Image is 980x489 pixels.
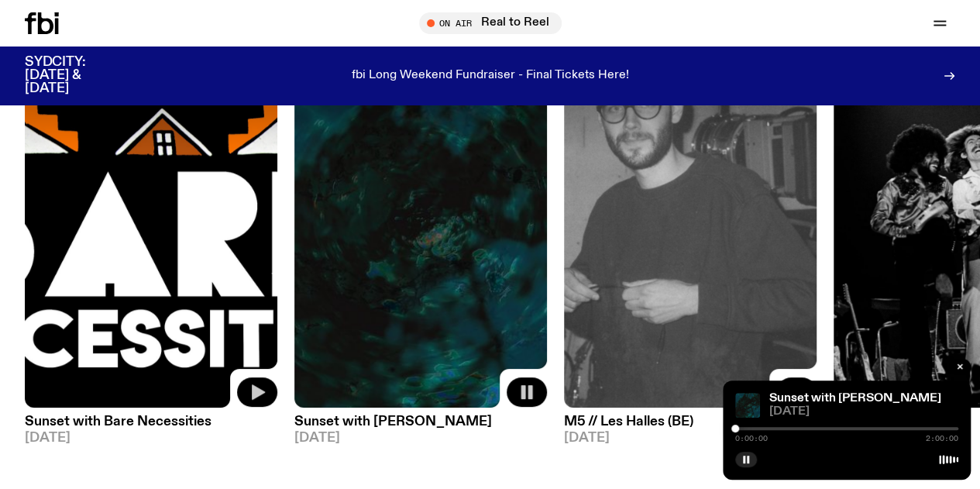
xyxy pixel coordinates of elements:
span: [DATE] [564,432,817,445]
p: fbi Long Weekend Fundraiser - Final Tickets Here! [352,69,629,83]
a: Sunset with [PERSON_NAME][DATE] [294,408,547,445]
span: [DATE] [769,406,958,418]
span: 0:00:00 [735,435,768,443]
span: [DATE] [294,432,547,445]
a: Sunset with Bare Necessities[DATE] [25,408,277,445]
h3: Sunset with Bare Necessities [25,415,277,429]
h3: Sunset with [PERSON_NAME] [294,415,547,429]
a: M5 // Les Halles (BE)[DATE] [564,408,817,445]
h3: SYDCITY: [DATE] & [DATE] [25,56,124,95]
span: [DATE] [25,432,277,445]
img: Bare Necessities [25,71,277,408]
span: 2:00:00 [926,435,958,443]
a: Sunset with [PERSON_NAME] [769,392,941,405]
button: On AirReal to Reel [419,12,562,34]
h3: M5 // Les Halles (BE) [564,415,817,429]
